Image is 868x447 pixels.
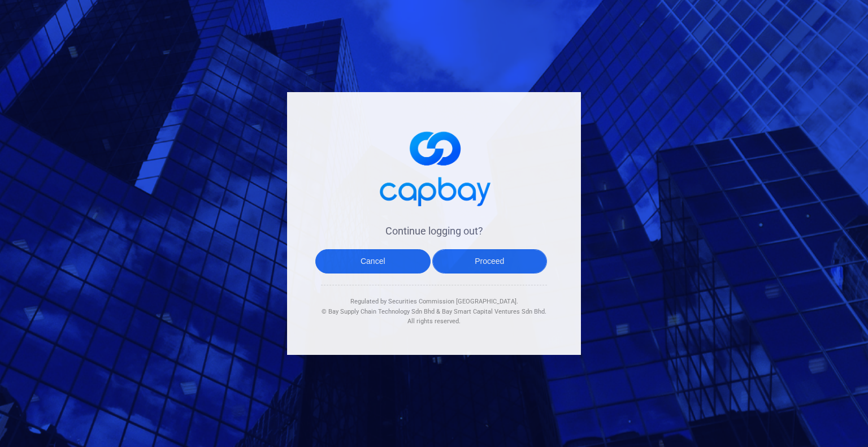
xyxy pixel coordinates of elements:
[321,224,547,238] h4: Continue logging out?
[442,308,546,315] span: Bay Smart Capital Ventures Sdn Bhd.
[322,308,435,315] span: © Bay Supply Chain Technology Sdn Bhd
[315,249,431,274] button: Cancel
[321,285,547,327] div: Regulated by Securities Commission [GEOGRAPHIC_DATA]. & All rights reserved.
[432,249,548,274] button: Proceed
[372,120,496,213] img: logo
